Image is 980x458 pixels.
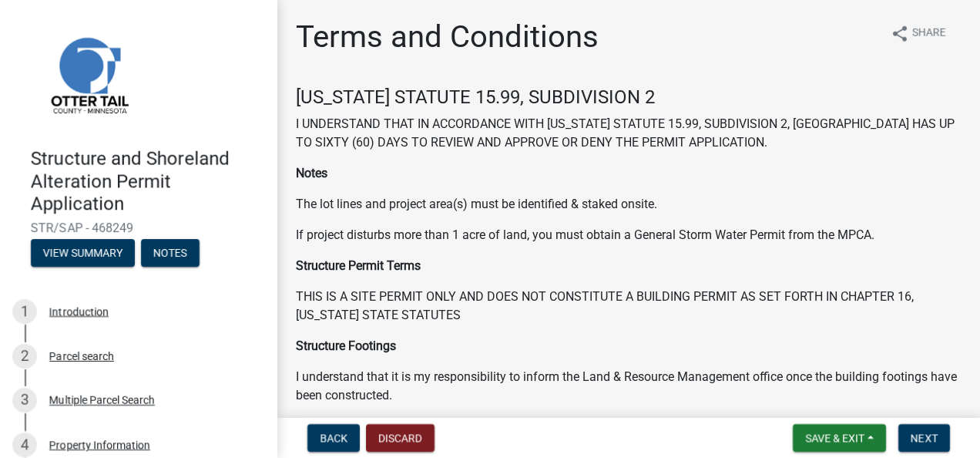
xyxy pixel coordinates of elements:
[296,368,962,405] p: I understand that it is my responsibility to inform the Land & Resource Management office once th...
[366,424,435,452] button: Discard
[296,19,599,56] h1: Terms and Conditions
[49,306,109,317] div: Introduction
[296,86,962,109] h4: [US_STATE] STATUTE 15.99, SUBDIVISION 2
[296,288,962,325] p: THIS IS A SITE PERMIT ONLY AND DOES NOT CONSTITUTE A BUILDING PERMIT AS SET FORTH IN CHAPTER 16, ...
[296,195,962,214] p: The lot lines and project area(s) must be identified & staked onsite.
[31,248,135,261] wm-modal-confirm: Summary
[891,25,909,43] i: share
[12,299,37,324] div: 1
[296,115,962,152] p: I UNDERSTAND THAT IN ACCORDANCE WITH [US_STATE] STATUTE 15.99, SUBDIVISION 2, [GEOGRAPHIC_DATA] H...
[898,424,950,452] button: Next
[296,166,327,180] strong: Notes
[12,433,37,457] div: 4
[141,239,200,267] button: Notes
[307,424,360,452] button: Back
[49,439,150,450] div: Property Information
[911,432,938,444] span: Next
[296,258,421,273] strong: Structure Permit Terms
[912,25,946,43] span: Share
[12,344,37,369] div: 2
[49,395,155,406] div: Multiple Parcel Search
[296,338,396,353] strong: Structure Footings
[31,221,247,235] span: STR/SAP - 468249
[49,351,114,362] div: Parcel search
[878,19,958,49] button: shareShare
[793,424,886,452] button: Save & Exit
[141,248,200,261] wm-modal-confirm: Notes
[31,16,146,132] img: Otter Tail County, Minnesota
[320,432,347,444] span: Back
[31,148,265,214] h4: Structure and Shoreland Alteration Permit Application
[31,239,135,267] button: View Summary
[805,432,864,444] span: Save & Exit
[12,388,37,413] div: 3
[296,226,962,244] p: If project disturbs more than 1 acre of land, you must obtain a General Storm Water Permit from t...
